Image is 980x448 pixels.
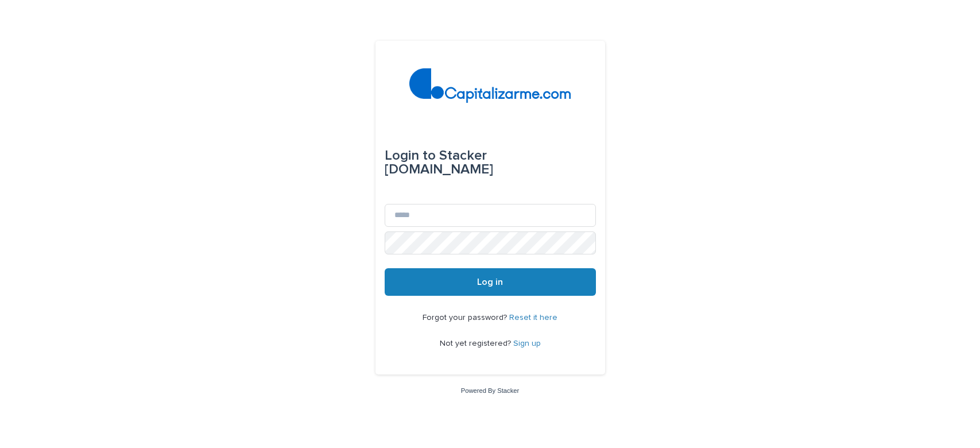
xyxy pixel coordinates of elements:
img: 4arMvv9wSvmHTHbXwTim [409,68,571,103]
button: Log in [385,268,596,296]
a: Powered By Stacker [461,387,519,394]
span: Login to [385,149,436,163]
span: Not yet registered? [440,339,513,347]
a: Reset it here [509,314,557,322]
span: Log in [477,277,503,287]
span: Forgot your password? [423,314,509,322]
a: Sign up [513,339,541,347]
div: Stacker [DOMAIN_NAME] [385,140,596,186]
